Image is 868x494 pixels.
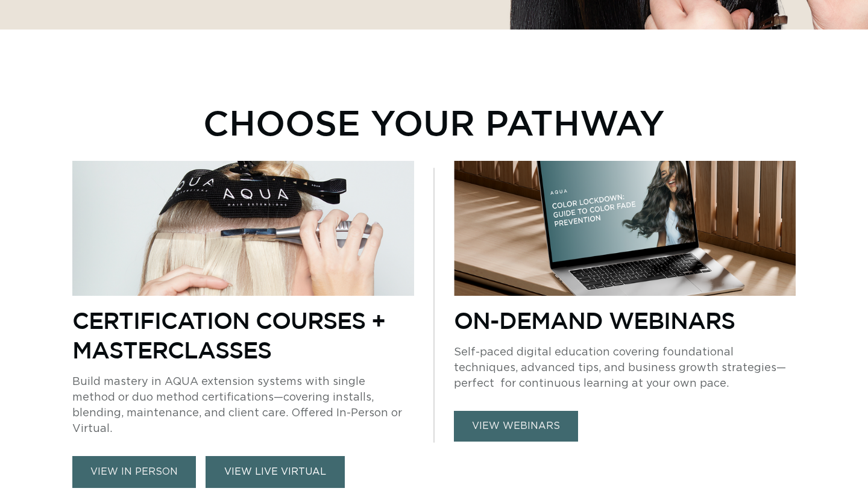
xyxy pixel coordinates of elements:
a: VIEW LIVE VIRTUAL [206,456,345,488]
iframe: Chat Widget [808,436,868,494]
p: Certification Courses + Masterclasses [72,305,414,364]
p: Build mastery in AQUA extension systems with single method or duo method certifications—covering ... [72,374,414,437]
a: view in person [72,456,196,488]
p: On-Demand Webinars [454,305,796,335]
p: Self-paced digital education covering foundational techniques, advanced tips, and business growth... [454,345,796,392]
a: view webinars [454,411,578,442]
p: Choose Your Pathway [203,102,665,143]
